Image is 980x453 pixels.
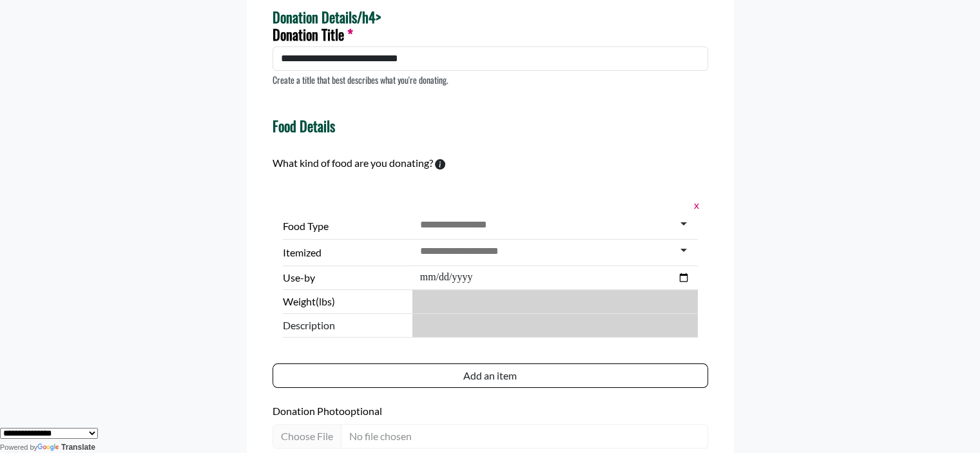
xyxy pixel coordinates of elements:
[690,197,698,213] button: x
[283,218,407,234] label: Food Type
[273,26,353,43] label: Donation Title
[283,245,407,260] label: Itemized
[273,363,708,388] button: Add an item
[37,443,95,452] a: Translate
[273,75,448,86] p: Create a title that best describes what you're donating.
[435,159,445,169] svg: To calculate environmental impacts, we follow the Food Loss + Waste Protocol
[37,443,61,452] img: Google Translate
[273,403,708,419] label: Donation Photo
[283,270,407,285] label: Use-by
[273,117,335,134] h4: Food Details
[273,155,433,171] label: What kind of food are you donating?
[283,294,407,309] label: Weight
[283,318,407,333] span: Description
[273,8,708,86] h4: Donation Details/h4>
[316,295,335,307] span: (lbs)
[345,405,382,417] span: optional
